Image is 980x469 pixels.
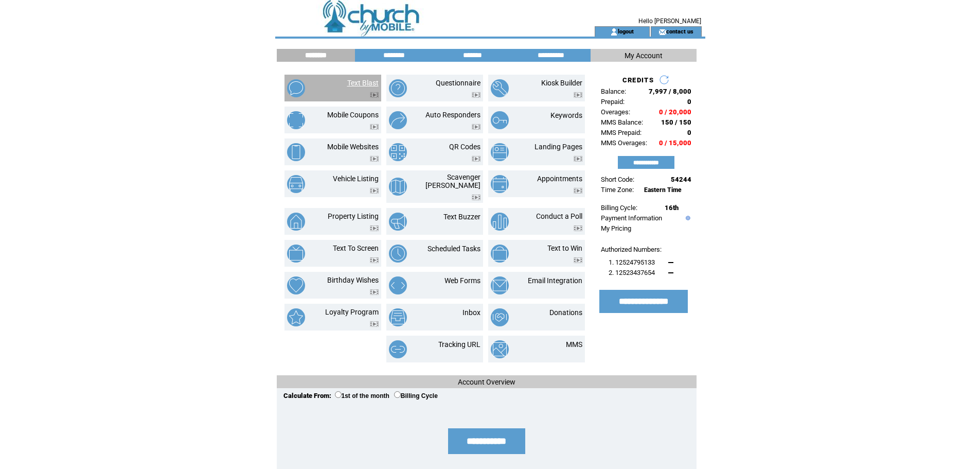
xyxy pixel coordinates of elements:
img: video.png [574,156,582,162]
a: Appointments [537,175,582,183]
span: 0 / 20,000 [659,108,691,116]
a: Keywords [550,111,582,119]
img: video.png [574,92,582,98]
img: video.png [574,188,582,194]
span: 0 [687,129,691,136]
span: Short Code: [601,176,634,183]
a: Email Integration [528,276,582,285]
span: CREDITS [622,76,654,84]
img: account_icon.gif [610,28,618,36]
img: text-blast.png [287,79,305,97]
span: Balance: [601,88,626,95]
span: 54244 [671,176,691,183]
img: inbox.png [389,308,407,326]
img: landing-pages.png [491,143,509,161]
label: 1st of the month [335,392,389,399]
span: MMS Overages: [601,139,647,147]
a: Auto Responders [425,111,480,119]
span: Prepaid: [601,98,625,106]
a: Property Listing [328,212,379,220]
span: Calculate From: [283,392,331,399]
span: 0 [687,98,691,106]
span: MMS Balance: [601,118,643,126]
img: video.png [370,156,379,162]
img: mms.png [491,340,509,358]
a: Questionnaire [436,79,480,87]
a: Tracking URL [438,340,480,349]
span: Account Overview [458,378,515,386]
span: Hello [PERSON_NAME] [638,18,701,25]
img: mobile-websites.png [287,143,305,161]
a: QR Codes [449,143,480,151]
img: text-to-screen.png [287,245,305,263]
span: Billing Cycle: [601,204,637,212]
img: help.gif [683,216,690,220]
a: Mobile Coupons [327,111,379,119]
img: scavenger-hunt.png [389,178,407,196]
a: MMS [566,340,582,349]
span: 16th [665,204,679,212]
a: Conduct a Poll [536,212,582,220]
img: video.png [370,321,379,327]
img: email-integration.png [491,276,509,294]
a: Scavenger [PERSON_NAME] [425,173,480,189]
img: scheduled-tasks.png [389,245,407,263]
img: video.png [370,124,379,130]
a: contact us [666,28,693,34]
a: Scheduled Tasks [427,245,480,253]
img: video.png [472,156,480,162]
img: text-to-win.png [491,245,509,263]
a: Inbox [462,308,480,317]
img: donations.png [491,308,509,326]
img: questionnaire.png [389,79,407,97]
a: Landing Pages [534,143,582,151]
a: Text To Screen [333,244,379,252]
input: Billing Cycle [394,391,401,398]
img: video.png [574,225,582,231]
img: mobile-coupons.png [287,111,305,129]
a: Loyalty Program [325,308,379,316]
img: video.png [574,257,582,263]
a: Mobile Websites [327,143,379,151]
span: Time Zone: [601,186,634,194]
img: loyalty-program.png [287,308,305,326]
input: 1st of the month [335,391,342,398]
span: 1. 12524795133 [609,258,655,266]
img: video.png [370,92,379,98]
span: Eastern Time [644,186,682,194]
img: video.png [472,195,480,200]
span: Authorized Numbers: [601,246,662,253]
a: Text Buzzer [443,213,480,221]
img: property-listing.png [287,213,305,231]
a: My Pricing [601,224,631,232]
img: text-buzzer.png [389,213,407,231]
a: Web Forms [444,276,480,285]
label: Billing Cycle [394,392,438,399]
img: video.png [370,188,379,194]
a: Vehicle Listing [333,175,379,183]
img: keywords.png [491,111,509,129]
a: Text to Win [547,244,582,252]
span: My Account [625,51,663,60]
img: video.png [370,289,379,295]
span: 7,997 / 8,000 [649,88,691,95]
img: video.png [472,124,480,130]
img: web-forms.png [389,276,407,294]
span: 0 / 15,000 [659,139,691,147]
a: Text Blast [347,79,379,87]
img: tracking-url.png [389,340,407,358]
span: 2. 12523437654 [609,269,655,276]
a: Kiosk Builder [541,79,582,87]
img: appointments.png [491,175,509,193]
a: logout [618,28,634,34]
img: video.png [472,92,480,98]
img: birthday-wishes.png [287,276,305,294]
img: kiosk-builder.png [491,79,509,97]
span: MMS Prepaid: [601,129,642,136]
img: video.png [370,225,379,231]
a: Birthday Wishes [327,276,379,284]
span: Overages: [601,108,630,116]
a: Donations [549,308,582,317]
img: video.png [370,257,379,263]
span: 150 / 150 [661,118,691,126]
